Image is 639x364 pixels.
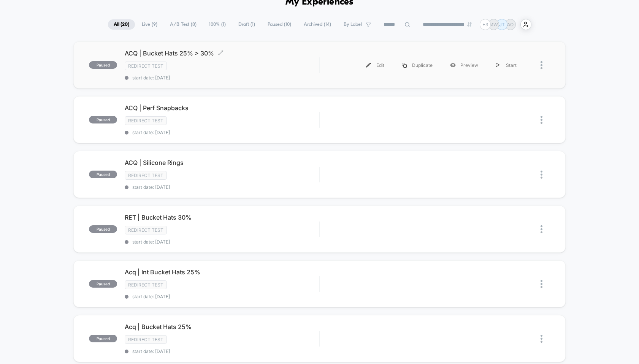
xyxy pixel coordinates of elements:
span: start date: [DATE] [125,75,319,81]
img: close [541,171,542,179]
p: AO [507,22,514,27]
img: close [541,225,542,233]
span: A/B Test ( 8 ) [164,19,202,30]
span: start date: [DATE] [125,239,319,245]
span: paused [89,116,117,123]
span: Redirect Test [125,62,167,70]
img: menu [366,63,371,68]
img: end [467,22,472,27]
span: paused [89,61,117,69]
img: menu [402,63,407,68]
span: paused [89,335,117,342]
span: Archived ( 14 ) [298,19,337,30]
span: ACQ | Bucket Hats 25% > 30% [125,49,319,57]
img: close [541,61,542,69]
span: paused [89,225,117,233]
span: Redirect Test [125,280,167,289]
img: close [541,335,542,343]
span: Draft ( 1 ) [233,19,261,30]
img: close [541,280,542,288]
span: Acq | Int Bucket Hats 25% [125,268,319,276]
span: start date: [DATE] [125,294,319,299]
div: + 3 [480,19,491,30]
span: By Label [344,22,362,27]
img: menu [496,63,499,68]
span: start date: [DATE] [125,130,319,135]
span: Redirect Test [125,226,167,234]
span: Acq | Bucket Hats 25% [125,323,319,331]
span: Redirect Test [125,171,167,180]
div: Duplicate [393,57,441,74]
span: start date: [DATE] [125,348,319,354]
p: JT [499,22,505,27]
span: 100% ( 1 ) [203,19,231,30]
span: ACQ | Perf Snapbacks [125,104,319,112]
span: start date: [DATE] [125,184,319,190]
span: paused [89,171,117,178]
div: Edit [357,57,393,74]
span: Live ( 9 ) [136,19,163,30]
span: Redirect Test [125,116,167,125]
span: paused [89,280,117,288]
p: MW [489,22,498,27]
div: Preview [441,57,487,74]
span: RET | Bucket Hats 30% [125,214,319,221]
img: close [541,116,542,124]
div: Start [487,57,525,74]
span: Redirect Test [125,335,167,344]
span: Paused ( 10 ) [262,19,297,30]
span: All ( 20 ) [108,19,135,30]
span: ACQ | Silicone Rings [125,159,319,166]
